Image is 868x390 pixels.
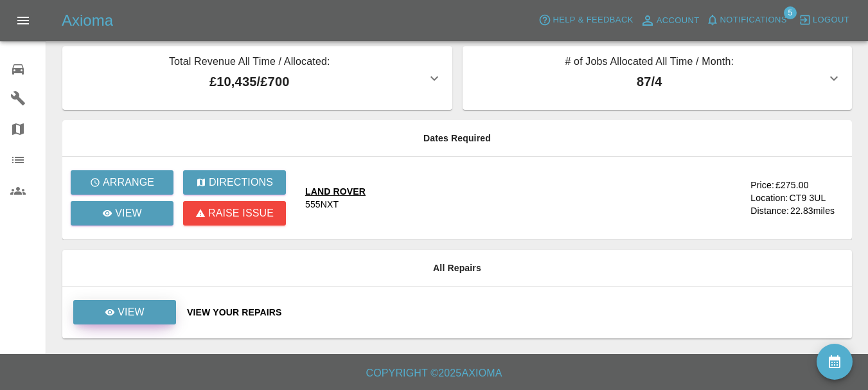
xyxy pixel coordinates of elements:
button: Total Revenue All Time / Allocated:£10,435/£700 [62,46,452,110]
p: Arrange [103,175,154,190]
div: Price: [750,179,774,191]
div: Location: [750,191,788,204]
div: Distance: [750,204,789,217]
a: View [73,300,176,324]
button: Arrange [71,170,173,195]
button: availability [817,344,853,380]
div: LAND ROVER [305,185,366,198]
p: Raise issue [208,206,274,221]
button: Help & Feedback [535,10,636,30]
div: £275.00 [775,179,809,191]
a: LAND ROVER555NXT [305,185,740,211]
a: Account [637,10,703,31]
p: Directions [209,175,273,190]
span: 5 [784,6,797,19]
button: Directions [183,170,286,195]
button: # of Jobs Allocated All Time / Month:87/4 [463,46,853,110]
h5: Axioma [62,10,113,31]
h6: Copyright © 2025 Axioma [10,364,858,382]
button: Open drawer [8,5,39,36]
a: Price:£275.00Location:CT9 3ULDistance:22.83miles [750,179,842,217]
button: Logout [795,10,853,30]
div: CT9 3UL [789,191,826,204]
th: Dates Required [62,120,852,157]
p: £10,435 / £700 [73,72,427,91]
p: Total Revenue All Time / Allocated: [73,54,427,72]
button: Notifications [703,10,790,30]
p: 87 / 4 [473,72,827,91]
a: View [71,201,173,226]
div: 555NXT [305,198,339,211]
p: View [118,305,145,320]
span: Help & Feedback [553,13,633,28]
span: Account [657,13,700,28]
a: View [73,306,177,317]
th: All Repairs [62,250,852,287]
span: Notifications [720,13,787,28]
span: Logout [813,13,849,28]
a: View Your Repairs [187,306,842,319]
div: 22.83 miles [790,204,842,217]
p: # of Jobs Allocated All Time / Month: [473,54,827,72]
button: Raise issue [183,201,286,226]
p: View [115,206,142,221]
